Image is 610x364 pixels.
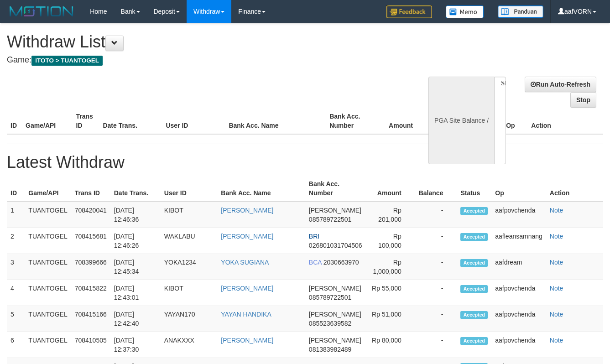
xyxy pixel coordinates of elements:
[110,280,161,306] td: [DATE] 12:43:01
[550,259,563,266] a: Note
[415,176,457,202] th: Balance
[7,254,25,280] td: 3
[225,108,326,134] th: Bank Acc. Name
[110,228,161,254] td: [DATE] 12:46:26
[161,176,218,202] th: User ID
[415,202,457,228] td: -
[25,254,71,280] td: TUANTOGEL
[161,332,218,358] td: ANAKXXX
[309,337,361,344] span: [PERSON_NAME]
[527,108,603,134] th: Action
[71,306,110,332] td: 708415166
[460,311,488,319] span: Accepted
[161,202,218,228] td: KIBOT
[366,176,415,202] th: Amount
[491,306,546,332] td: aafpovchenda
[110,332,161,358] td: [DATE] 12:37:30
[161,280,218,306] td: KIBOT
[309,207,361,214] span: [PERSON_NAME]
[7,5,76,18] img: MOTION_logo.png
[415,332,457,358] td: -
[326,108,376,134] th: Bank Acc. Number
[491,280,546,306] td: aafpovchenda
[309,216,351,223] span: 085789722501
[550,337,563,344] a: Note
[305,176,366,202] th: Bank Acc. Number
[376,108,427,134] th: Amount
[73,108,99,134] th: Trans ID
[7,280,25,306] td: 4
[221,285,273,292] a: [PERSON_NAME]
[71,332,110,358] td: 708410505
[546,176,603,202] th: Action
[161,228,218,254] td: WAKLABU
[25,306,71,332] td: TUANTOGEL
[7,33,397,51] h1: Withdraw List
[366,254,415,280] td: Rp 1,000,000
[110,306,161,332] td: [DATE] 12:42:40
[366,228,415,254] td: Rp 100,000
[309,320,351,327] span: 085523639582
[460,233,488,241] span: Accepted
[7,228,25,254] td: 2
[221,259,269,266] a: YOKA SUGIANA
[71,254,110,280] td: 708399666
[415,306,457,332] td: -
[71,280,110,306] td: 708415822
[309,346,351,353] span: 081383982489
[7,306,25,332] td: 5
[309,285,361,292] span: [PERSON_NAME]
[7,332,25,358] td: 6
[491,202,546,228] td: aafpovchenda
[71,202,110,228] td: 708420041
[25,280,71,306] td: TUANTOGEL
[550,311,563,318] a: Note
[25,228,71,254] td: TUANTOGEL
[309,259,322,266] span: BCA
[309,294,351,301] span: 085789722501
[491,254,546,280] td: aafdream
[460,259,488,267] span: Accepted
[415,280,457,306] td: -
[525,77,596,92] a: Run Auto-Refresh
[221,337,273,344] a: [PERSON_NAME]
[570,92,596,108] a: Stop
[161,306,218,332] td: YAYAN170
[110,254,161,280] td: [DATE] 12:45:34
[550,285,563,292] a: Note
[221,311,271,318] a: YAYAN HANDIKA
[457,176,491,202] th: Status
[25,202,71,228] td: TUANTOGEL
[446,5,484,18] img: Button%20Memo.svg
[99,108,162,134] th: Date Trans.
[491,228,546,254] td: aafleansamnang
[366,306,415,332] td: Rp 51,000
[110,176,161,202] th: Date Trans.
[309,311,361,318] span: [PERSON_NAME]
[366,280,415,306] td: Rp 55,000
[7,153,603,172] h1: Latest Withdraw
[415,254,457,280] td: -
[25,332,71,358] td: TUANTOGEL
[491,332,546,358] td: aafpovchenda
[460,207,488,215] span: Accepted
[550,233,563,240] a: Note
[161,254,218,280] td: YOKA1234
[502,108,527,134] th: Op
[7,176,25,202] th: ID
[366,332,415,358] td: Rp 80,000
[366,202,415,228] td: Rp 201,000
[7,108,22,134] th: ID
[7,202,25,228] td: 1
[550,207,563,214] a: Note
[309,233,319,240] span: BRI
[460,285,488,293] span: Accepted
[22,108,72,134] th: Game/API
[221,233,273,240] a: [PERSON_NAME]
[71,176,110,202] th: Trans ID
[71,228,110,254] td: 708415681
[162,108,225,134] th: User ID
[460,337,488,345] span: Accepted
[491,176,546,202] th: Op
[7,56,397,65] h4: Game:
